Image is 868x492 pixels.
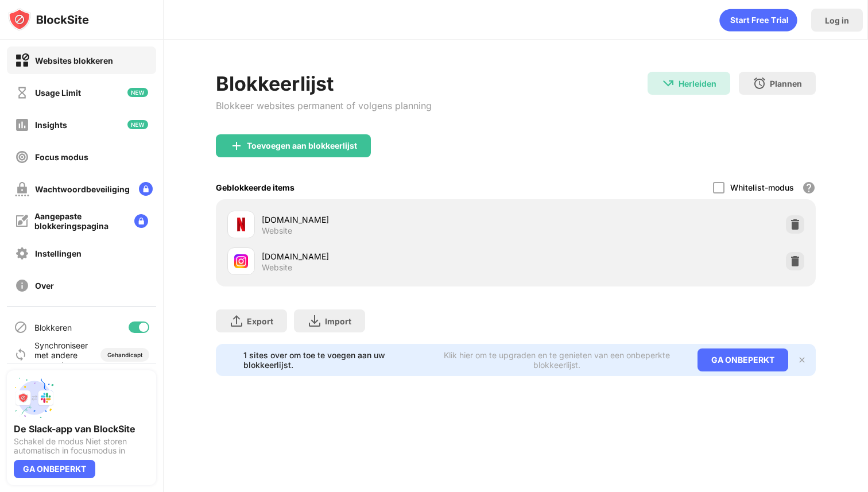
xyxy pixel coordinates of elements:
div: Klik hier om te upgraden en te genieten van een onbeperkte blokkeerlijst. [429,350,684,370]
div: Blokkeerlijst [216,72,432,95]
img: x-button.svg [797,355,807,365]
img: favicons [234,254,248,268]
img: logo-blocksite.svg [8,8,89,31]
img: push-slack.svg [14,377,55,419]
div: Synchroniseer met andere apparaten [34,340,94,370]
div: Websites blokkeren [35,56,113,65]
img: about-off.svg [15,278,29,293]
div: Wachtwoordbeveiliging [35,184,130,194]
div: 1 sites over om toe te voegen aan uw blokkeerlijst. [243,350,423,370]
img: block-on.svg [15,53,29,68]
div: Insights [35,120,67,130]
div: Website [262,262,292,273]
img: password-protection-off.svg [15,182,29,196]
img: favicons [234,218,248,231]
div: animation [719,9,797,32]
div: Log in [825,16,849,25]
img: customize-block-page-off.svg [15,214,29,228]
div: GA ONBEPERKT [14,460,95,478]
div: [DOMAIN_NAME] [262,250,516,262]
div: Toevoegen aan blokkeerlijst [247,141,357,150]
img: settings-off.svg [15,246,29,261]
img: new-icon.svg [127,120,148,129]
div: Gehandicapt [107,351,142,358]
div: Focus modus [35,152,88,162]
img: focus-off.svg [15,150,29,164]
div: Blokkeer websites permanent of volgens planning [216,100,432,111]
div: [DOMAIN_NAME] [262,214,516,226]
img: blocking-icon.svg [14,320,28,334]
div: Herleiden [679,79,716,88]
div: Instellingen [35,249,82,258]
div: Usage Limit [35,88,81,98]
div: Geblokkeerde items [216,183,294,192]
div: Export [247,316,273,326]
img: sync-icon.svg [14,348,28,362]
div: Website [262,226,292,236]
img: time-usage-off.svg [15,86,29,100]
div: Plannen [770,79,802,88]
img: insights-off.svg [15,118,29,132]
img: lock-menu.svg [139,182,153,196]
div: Over [35,281,54,290]
div: Blokkeren [34,323,72,332]
div: Schakel de modus Niet storen automatisch in focusmodus in [14,437,149,455]
div: Whitelist-modus [730,183,794,192]
div: Aangepaste blokkeringspagina [34,211,125,231]
div: De Slack-app van BlockSite [14,423,149,435]
div: GA ONBEPERKT [697,348,788,371]
img: lock-menu.svg [134,214,148,228]
img: new-icon.svg [127,88,148,97]
div: Import [325,316,351,326]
